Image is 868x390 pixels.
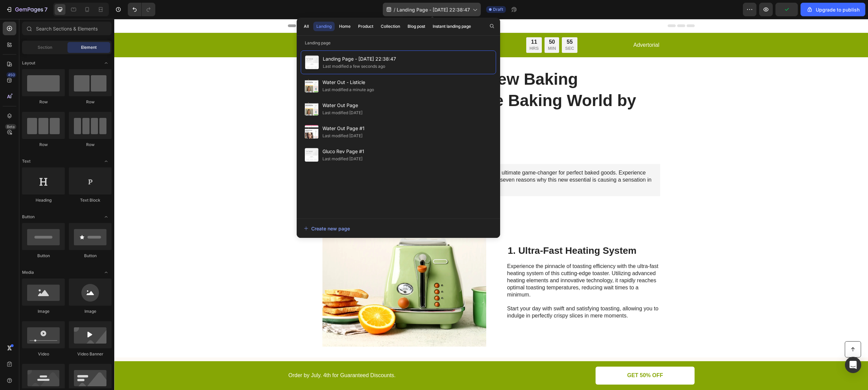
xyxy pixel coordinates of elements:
div: Create new page [304,225,350,232]
h2: By [234,121,297,129]
span: Draft [493,6,503,13]
p: Landing page [297,40,500,46]
p: HRS [415,27,424,33]
span: Toggle open [101,211,112,222]
div: Upgrade to publish [806,6,860,13]
div: Home [339,23,351,29]
span: / [394,6,395,13]
div: Last modified [DATE] [322,156,362,162]
span: Landing Page - [DATE] 22:38:47 [323,55,396,63]
div: 11 [415,20,424,27]
div: Image [69,308,112,314]
div: Last modified a few seconds ago [323,63,385,70]
span: Water Out Page [322,101,362,109]
p: GET 50% OFF [513,353,549,360]
div: Heading [22,197,65,203]
div: Beta [5,124,16,129]
div: Video [22,351,65,357]
span: Button [22,214,35,220]
button: Instant landing page [430,22,474,31]
iframe: Design area [114,19,868,390]
button: Collection [378,22,403,31]
button: Create new page [303,222,493,235]
img: gempages_432750572815254551-0dd52757-f501-4f5a-9003-85088b00a725.webp [208,119,229,140]
button: 7 [3,3,51,16]
div: 50 [434,20,442,27]
strong: Summary: [216,151,243,157]
div: Last modified a minute ago [322,86,374,93]
div: Product [358,23,373,29]
p: Experience the pinnacle of toasting efficiency with the ultra-fast heating system of this cutting... [393,244,545,300]
div: All [304,23,309,29]
p: Advertorial [519,23,545,30]
h1: 7 Reasons Why This New Baking Appliance Is Taking the Baking World by Storm in [DATE] [208,49,546,114]
div: Open Intercom Messenger [845,357,861,373]
span: Landing Page - [DATE] 22:38:47 [397,6,470,13]
span: Toggle open [101,156,112,167]
h2: 1. Ultra-Fast Heating System [393,225,546,238]
div: Row [69,99,112,105]
div: 450 [6,72,16,78]
div: Blog post [408,23,425,29]
p: Limited time: 50% OFF + FREESHIPPING [292,19,403,34]
span: Toggle open [101,58,112,68]
div: Undo/Redo [128,3,155,16]
div: Image [22,308,65,314]
div: Row [22,99,65,105]
div: Collection [381,23,400,29]
img: gempages_432750572815254551-5ed25677-8b39-4a77-a7f1-a4927b61fc17.webp [208,199,372,328]
p: We are introducing our revolutionary baking appliance – the ultimate game-changer for perfect bak... [216,150,538,171]
span: Gluco Rev Page #1 [322,147,364,156]
span: Section [38,44,52,50]
span: Water Out Page #1 [322,124,364,132]
strong: [PERSON_NAME] [241,122,286,127]
div: Video Banner [69,351,112,357]
button: Upgrade to publish [801,3,865,16]
button: Blog post [405,22,428,31]
p: Last Updated Mar 3.2024 [235,131,296,138]
input: Search Sections & Elements [22,22,112,35]
span: Media [22,269,34,275]
p: 7 [44,5,47,14]
span: Toggle open [101,267,112,278]
button: All [301,22,312,31]
button: Product [355,22,376,31]
div: Text Block [69,197,112,203]
div: 55 [451,20,460,27]
div: Button [69,253,112,259]
button: Home [336,22,354,31]
div: Row [69,142,112,148]
div: Button [22,253,65,259]
span: Text [22,158,31,164]
p: Order by July. 4th for Guaranteed Discounts. [174,353,376,360]
div: Landing [316,23,332,29]
span: Element [81,44,97,50]
div: Last modified [DATE] [322,109,362,116]
p: MIN [434,27,442,33]
div: Row [22,142,65,148]
p: SEC [451,27,460,33]
span: Layout [22,60,35,66]
a: GET 50% OFF [481,348,580,366]
div: Instant landing page [433,23,471,29]
img: gempages_432750572815254551-e217b009-edec-4a49-9060-3e371cae9dbe.png [208,18,236,34]
span: Water Out - Listicle [322,78,374,86]
div: Last modified [DATE] [322,132,362,139]
button: Landing [313,22,335,31]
